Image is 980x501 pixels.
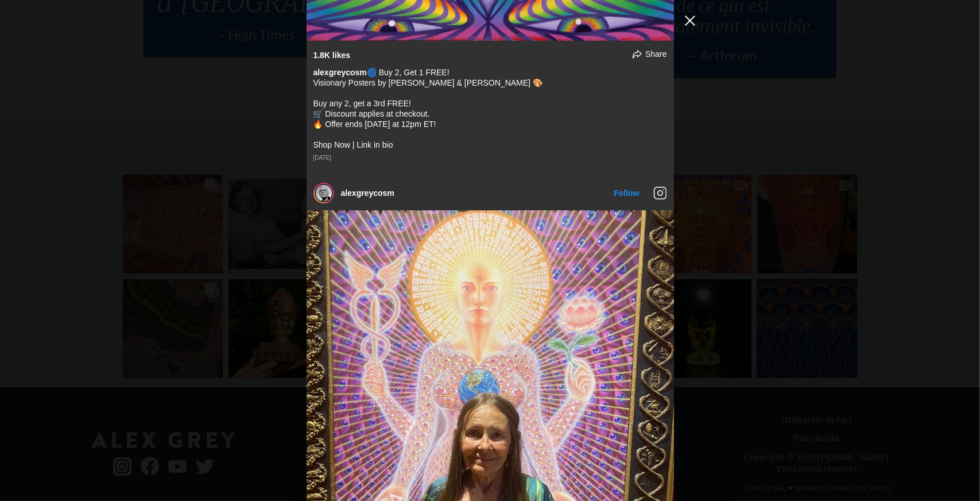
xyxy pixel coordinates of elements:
a: alexgreycosm [313,68,367,77]
img: alexgreycosm [316,185,332,201]
button: Fermer la fenêtre contextuelle du flux Instagram [681,11,699,30]
div: 🌀 Buy 2, Get 1 FREE! Visionary Posters by [PERSON_NAME] & [PERSON_NAME] 🎨 Buy any 2, get a 3rd FR... [313,67,667,150]
a: Follow [614,188,639,198]
a: alexgreycosm [341,188,394,198]
span: Share [645,49,667,59]
div: 1.8K likes [313,50,351,60]
div: [DATE] [313,155,667,161]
